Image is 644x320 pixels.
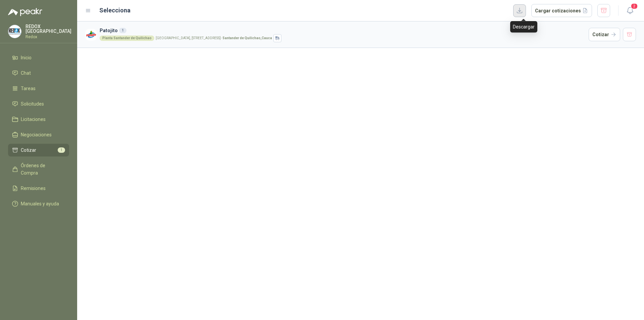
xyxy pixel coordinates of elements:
[8,98,69,110] a: Solicitudes
[58,147,65,153] span: 1
[21,85,36,92] span: Tareas
[21,131,52,138] span: Negociaciones
[510,21,537,33] div: Descargar
[8,8,42,16] img: Logo peakr
[8,82,69,95] a: Tareas
[8,67,69,79] a: Chat
[8,51,69,64] a: Inicio
[8,113,69,126] a: Licitaciones
[21,100,44,108] span: Solicitudes
[8,128,69,141] a: Negociaciones
[21,146,36,154] span: Cotizar
[8,197,69,210] a: Manuales y ayuda
[85,29,97,41] img: Company Logo
[222,36,272,40] strong: Santander de Quilichao , Cauca
[8,25,21,38] img: Company Logo
[624,5,636,17] button: 2
[156,37,272,40] p: [GEOGRAPHIC_DATA], [STREET_ADDRESS] -
[531,4,592,17] button: Cargar cotizaciones
[21,162,63,177] span: Órdenes de Compra
[21,69,31,77] span: Chat
[25,35,71,39] p: Redox
[25,24,71,34] p: REDOX [GEOGRAPHIC_DATA]
[99,6,130,15] h2: Selecciona
[8,159,69,179] a: Órdenes de Compra
[21,185,46,192] span: Remisiones
[21,200,59,207] span: Manuales y ayuda
[21,54,32,61] span: Inicio
[21,116,46,123] span: Licitaciones
[100,36,154,41] div: Planta Santander de Quilichao
[589,28,620,41] button: Cotizar
[100,27,586,34] h3: Patojito
[631,3,638,9] span: 2
[8,144,69,156] a: Cotizar1
[119,28,126,33] div: 1
[8,182,69,195] a: Remisiones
